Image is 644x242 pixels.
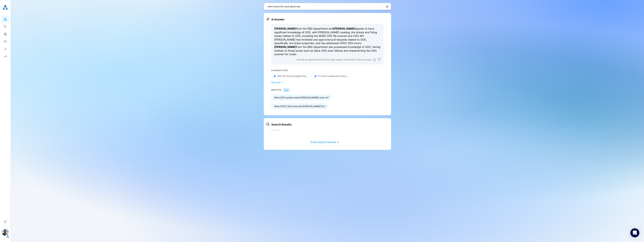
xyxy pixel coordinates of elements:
strong: [PERSON_NAME] [274,27,296,30]
h3: Sources (21) [271,69,384,72]
button: Omry OzTenant Logo [1,227,9,238]
button: source-button [312,74,351,79]
h2: AI Answer [271,18,384,22]
button: source-button [271,74,310,79]
span: ↓ [281,81,283,84]
button: What SFDC ODS errors did [PERSON_NAME] fix? [271,103,328,109]
span: Beta [283,88,290,92]
button: Show all ↓ [271,81,384,84]
img: Omry Oz [2,229,9,236]
h3: RELATED [271,88,281,91]
span: ODS API should support date range [277,75,308,77]
strong: [PERSON_NAME] [274,45,296,48]
button: Like [373,58,376,61]
textarea: who knows the most about ods [268,5,383,8]
img: Jira [314,74,317,78]
button: Dislike [378,58,381,61]
button: Show Search Results ↓ [266,137,384,144]
p: from the R&D department and appear to have significant knowledge of ODS, with [PERSON_NAME] creat... [274,27,381,56]
div: Open Intercom Messenger [630,228,639,237]
p: Results are generated by AI and may require verification. Rate accuracy [297,58,372,62]
h2: Search Results [271,123,384,127]
img: Jira [273,74,276,78]
strong: [PERSON_NAME] [333,27,355,30]
button: What ODS systems does [PERSON_NAME] work on? [271,95,332,100]
img: Akooda Logo [1,4,9,11]
img: Tenant Logo [6,235,10,238]
span: Fix ODS unexpected automatic scans [318,75,349,77]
